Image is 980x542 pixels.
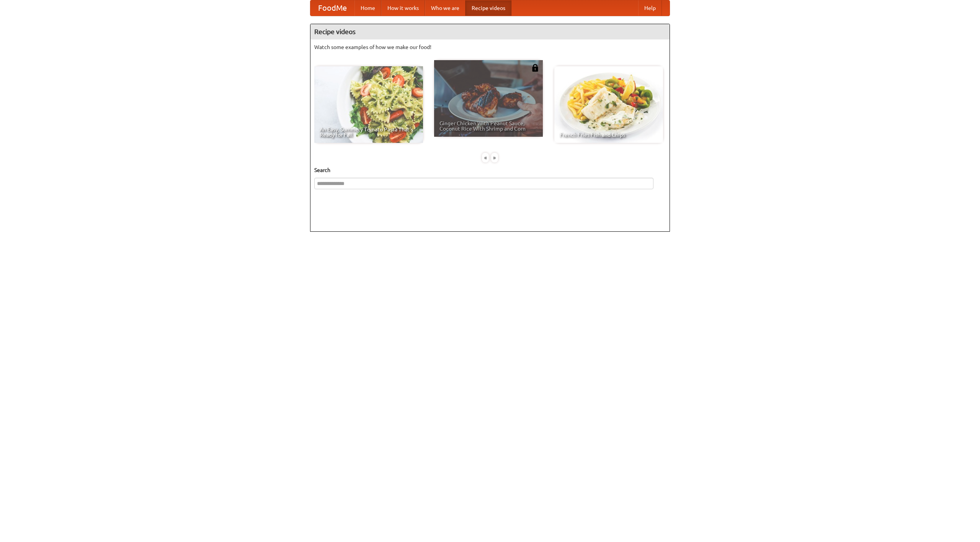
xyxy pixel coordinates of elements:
[491,153,498,162] div: »
[320,127,418,138] span: An Easy, Summery Tomato Pasta That's Ready for Fall
[425,0,465,16] a: Who we are
[310,0,354,16] a: FoodMe
[531,64,539,72] img: 483408.png
[314,43,666,51] p: Watch some examples of how we make our food!
[314,166,666,174] h5: Search
[354,0,381,16] a: Home
[554,66,663,143] a: French Fries Fish and Chips
[638,0,662,16] a: Help
[560,132,658,138] span: French Fries Fish and Chips
[482,153,489,162] div: «
[314,66,423,143] a: An Easy, Summery Tomato Pasta That's Ready for Fall
[310,24,670,39] h4: Recipe videos
[465,0,511,16] a: Recipe videos
[381,0,425,16] a: How it works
